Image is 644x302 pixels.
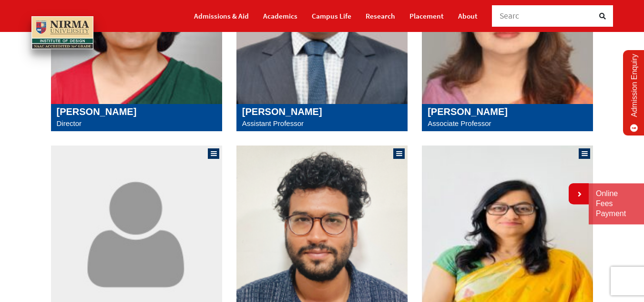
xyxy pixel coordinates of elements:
[242,106,402,130] a: [PERSON_NAME] Assistant Professor
[263,8,297,24] a: Academics
[409,8,444,24] a: Placement
[194,8,249,24] a: Admissions & Aid
[458,8,478,24] a: About
[242,117,402,130] p: Assistant Professor
[31,16,93,49] img: main_logo
[242,106,402,117] h5: [PERSON_NAME]
[57,117,216,130] p: Director
[57,106,216,130] a: [PERSON_NAME] Director
[428,117,587,130] p: Associate Professor
[428,106,587,117] h5: [PERSON_NAME]
[596,189,637,219] a: Online Fees Payment
[428,106,587,130] a: [PERSON_NAME] Associate Professor
[312,8,351,24] a: Campus Life
[57,106,216,117] h5: [PERSON_NAME]
[500,10,520,21] span: Searc
[366,8,395,24] a: Research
